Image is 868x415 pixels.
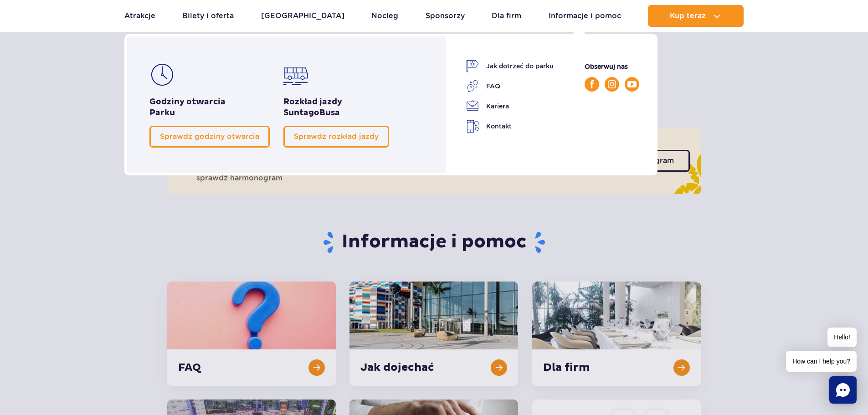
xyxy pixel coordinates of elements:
[648,5,744,27] button: Kup teraz
[590,80,594,88] img: Facebook
[149,126,270,148] a: Sprawdź godziny otwarcia
[466,100,554,113] a: Kariera
[786,351,857,372] span: How can I help you?
[549,5,621,27] a: Informacje i pomoc
[466,80,554,92] a: FAQ
[283,108,319,118] span: Suntago
[261,5,344,27] a: [GEOGRAPHIC_DATA]
[160,132,259,141] span: Sprawdź godziny otwarcia
[670,12,706,20] span: Kup teraz
[283,126,389,148] a: Sprawdź rozkład jazdy
[827,328,857,347] span: Hello!
[585,61,639,72] p: Obserwuj nas
[627,81,637,87] img: YouTube
[466,120,554,133] a: Kontakt
[182,5,234,27] a: Bilety i oferta
[426,5,465,27] a: Sponsorzy
[283,97,389,118] h2: Rozkład jazdy Busa
[829,376,857,404] div: Chat
[294,132,379,141] span: Sprawdź rozkład jazdy
[371,5,398,27] a: Nocleg
[466,60,554,72] a: Jak dotrzeć do parku
[124,5,155,27] a: Atrakcje
[492,5,521,27] a: Dla firm
[149,97,270,118] h2: Godziny otwarcia Parku
[608,80,616,88] img: Instagram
